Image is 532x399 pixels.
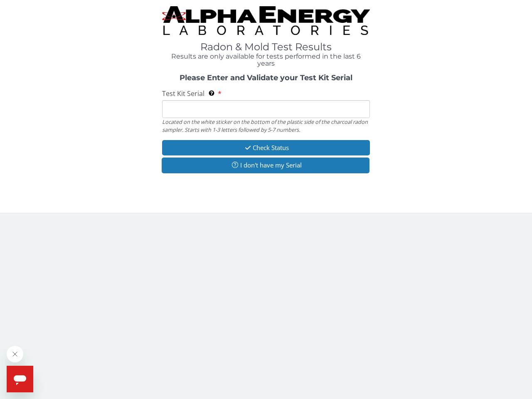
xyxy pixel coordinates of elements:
button: Check Status [162,140,370,155]
button: I don't have my Serial [162,158,369,173]
div: Located on the white sticker on the bottom of the plastic side of the charcoal radon sampler. Sta... [162,118,370,133]
h4: Results are only available for tests performed in the last 6 years [162,53,370,67]
iframe: Close message [7,346,23,362]
span: Test Kit Serial [162,89,204,98]
h1: Radon & Mold Test Results [162,42,370,52]
iframe: Button to launch messaging window [7,366,33,392]
strong: Please Enter and Validate your Test Kit Serial [180,73,352,82]
img: TightCrop.jpg [162,6,370,35]
span: Help [5,6,18,12]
